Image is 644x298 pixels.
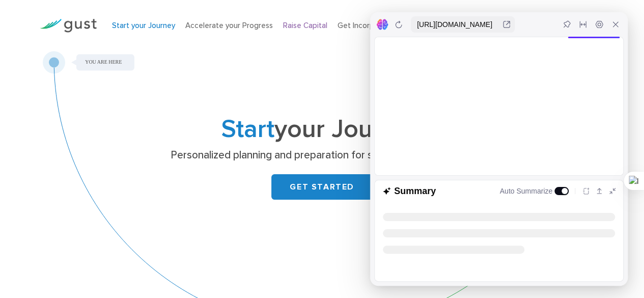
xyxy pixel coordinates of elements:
p: Personalized planning and preparation for successful fundraising. [125,148,519,162]
a: Get Incorporated [338,21,398,30]
a: GET STARTED [271,174,373,200]
a: Raise Capital [283,21,327,30]
span: Start [221,114,274,144]
img: Gust Logo [40,19,97,33]
h1: your Journey [121,118,523,141]
a: Start your Journey [112,21,175,30]
a: Accelerate your Progress [185,21,273,30]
